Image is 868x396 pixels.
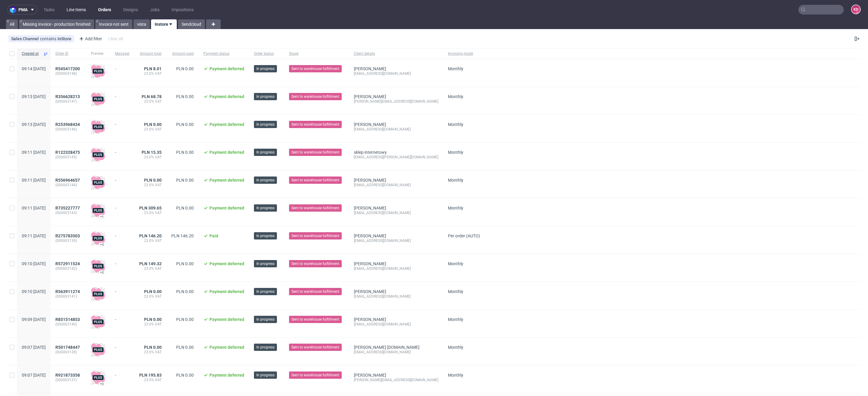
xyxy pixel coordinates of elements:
[115,64,130,71] div: -
[256,289,275,294] span: In progress
[291,345,339,350] span: Sent to warehouse fulfillment
[354,350,438,355] div: [EMAIL_ADDRESS][DOMAIN_NAME]
[115,175,130,183] div: -
[291,122,339,127] span: Sent to warehouse fulfillment
[133,19,150,29] a: vista
[354,94,386,99] a: [PERSON_NAME]
[254,51,279,56] span: Order status
[209,373,244,378] span: Payment deferred
[55,66,80,71] span: R545417200
[144,178,162,183] span: PLN 0.00
[291,261,339,266] span: Sent to warehouse fulfillment
[55,261,80,266] span: R572911524
[448,66,463,71] span: Monthly
[354,178,386,183] a: [PERSON_NAME]
[115,259,130,266] div: -
[22,289,46,294] span: 09:10 [DATE]
[22,66,46,71] span: 09:14 [DATE]
[115,203,130,210] div: -
[7,5,38,15] button: pma
[209,317,244,322] span: Payment deferred
[22,178,46,183] span: 09:11 [DATE]
[55,345,80,350] span: R501748447
[91,51,105,56] span: Preview
[144,289,162,294] span: PLN 0.00
[354,373,386,378] a: [PERSON_NAME]
[448,373,463,378] span: Monthly
[139,233,162,238] span: PLN 146.20
[55,289,81,294] a: R563911274
[115,370,130,378] div: -
[115,342,130,350] div: -
[91,64,105,78] img: plus-icon.676465ae8f3a83198b3f.png
[107,35,124,43] div: Clear all
[55,294,81,299] span: (000003141)
[291,177,339,183] span: Sent to warehouse fulfillment
[55,350,81,355] span: (000003138)
[19,19,94,29] a: Missing invoice - production finished
[176,150,194,155] span: PLN 0.00
[291,66,339,71] span: Sent to warehouse fulfillment
[176,317,194,322] span: PLN 0.00
[448,317,463,322] span: Monthly
[139,210,162,215] span: 23.0% VAT
[91,203,105,218] img: plus-icon.676465ae8f3a83198b3f.png
[144,317,162,322] span: PLN 0.00
[448,233,480,238] span: Per order (AUTO)
[100,382,104,385] div: +2
[94,5,115,15] a: Orders
[291,150,339,155] span: Sent to warehouse fulfillment
[209,261,244,266] span: Payment deferred
[58,36,71,41] div: InStore
[852,5,860,14] figcaption: KD
[100,271,104,274] div: +2
[55,345,81,350] a: R501748447
[22,261,46,266] span: 09:10 [DATE]
[354,155,438,160] div: [EMAIL_ADDRESS][PERSON_NAME][DOMAIN_NAME]
[115,51,130,56] span: Manager
[55,206,81,210] a: R735227777
[176,289,194,294] span: PLN 0.00
[115,120,130,127] div: -
[256,345,275,350] span: In progress
[139,266,162,271] span: 23.0% VAT
[354,150,387,155] a: sklep internetowy
[91,315,105,329] img: plus-icon.676465ae8f3a83198b3f.png
[55,99,81,104] span: (000003147)
[209,66,244,71] span: Payment deferred
[77,34,103,44] div: Add filter
[354,183,438,187] div: [EMAIL_ADDRESS][DOMAIN_NAME]
[55,233,80,238] span: R275783503
[120,5,142,15] a: Designs
[139,71,162,76] span: 23.0% VAT
[209,206,244,210] span: Payment deferred
[256,177,275,183] span: In progress
[55,183,81,187] span: (000003144)
[354,122,386,127] a: [PERSON_NAME]
[91,231,105,246] img: plus-icon.676465ae8f3a83198b3f.png
[176,178,194,183] span: PLN 0.00
[22,317,46,322] span: 09:09 [DATE]
[55,322,81,327] span: (000003140)
[354,233,386,238] a: [PERSON_NAME]
[22,122,46,127] span: 09:13 [DATE]
[139,373,162,378] span: PLN 195.83
[354,345,419,350] a: [PERSON_NAME] [DOMAIN_NAME]
[55,51,81,56] span: Order ID
[55,150,80,155] span: R122328475
[289,51,344,56] span: Stage
[22,150,46,155] span: 09:11 [DATE]
[256,317,275,322] span: In progress
[448,178,463,183] span: Monthly
[115,287,130,294] div: -
[151,19,177,29] a: Instore
[55,206,80,210] span: R735227777
[354,210,438,215] div: [EMAIL_ADDRESS][DOMAIN_NAME]
[209,94,244,99] span: Payment deferred
[354,238,438,243] div: [EMAIL_ADDRESS][DOMAIN_NAME]
[354,266,438,271] div: [EMAIL_ADDRESS][DOMAIN_NAME]
[144,122,162,127] span: PLN 0.00
[168,5,197,15] a: Impositions
[139,378,162,382] span: 23.0% VAT
[291,94,339,99] span: Sent to warehouse fulfillment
